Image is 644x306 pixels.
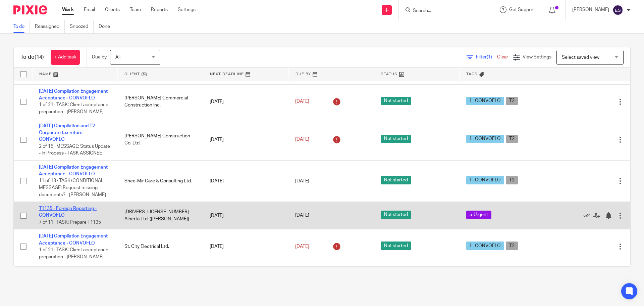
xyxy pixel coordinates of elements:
[118,160,203,202] td: Shee-Mir Care & Consulting Ltd.
[35,20,65,33] a: Reassigned
[466,135,504,143] span: f - CONVOFLO
[20,54,44,61] h1: To do
[118,202,203,229] td: [DRIVERS_LICENSE_NUMBER] Alberta Ltd. ([PERSON_NAME])
[295,244,309,249] span: [DATE]
[39,206,97,218] a: T1135 - Foreign Reporting - CONVOFLO
[466,72,478,76] span: Tags
[523,55,551,59] span: View Settings
[39,165,108,176] a: [DATE] Compilation Engagement Acceptance - CONVOFLO
[99,20,115,33] a: Done
[466,97,504,105] span: f - CONVOFLO
[583,212,593,219] a: Mark as done
[13,5,47,14] img: Pixie
[118,229,203,264] td: St. City Electrical Ltd.
[51,50,80,65] a: + Add task
[381,211,411,219] span: Not started
[506,135,518,143] span: T2
[295,137,309,142] span: [DATE]
[381,242,411,250] span: Not started
[118,264,203,305] td: Shagina, Estate of the late [PERSON_NAME]
[509,7,535,12] span: Get Support
[203,264,288,305] td: [DATE]
[39,103,108,115] span: 1 of 21 · TASK: Client acceptance preparation - [PERSON_NAME]
[381,97,411,105] span: Not started
[487,55,492,59] span: (1)
[105,6,120,13] a: Clients
[203,84,288,119] td: [DATE]
[92,54,107,60] p: Due by
[13,20,30,33] a: To do
[506,97,518,105] span: T2
[84,6,95,13] a: Email
[203,229,288,264] td: [DATE]
[412,8,473,14] input: Search
[118,119,203,160] td: [PERSON_NAME] Construction Co. Ltd.
[39,179,106,197] span: 11 of 13 · TASK/CONDITIONAL MESSAGE: Request missing documents? - [PERSON_NAME]
[572,6,609,13] p: [PERSON_NAME]
[562,55,599,60] span: Select saved view
[612,5,623,15] img: svg%3E
[381,176,411,184] span: Not started
[62,6,74,13] a: Work
[466,176,504,184] span: f - CONVOFLO
[497,55,508,59] a: Clear
[35,54,44,60] span: (14)
[203,202,288,229] td: [DATE]
[39,89,108,100] a: [DATE] Compilation Engagement Acceptance - CONVOFLO
[506,242,518,250] span: T2
[118,84,203,119] td: [PERSON_NAME] Commercial Construction Inc.
[115,55,120,60] span: All
[506,176,518,184] span: T2
[178,6,196,13] a: Settings
[295,99,309,104] span: [DATE]
[466,211,491,219] span: a-Urgent
[381,135,411,143] span: Not started
[39,144,110,156] span: 2 of 15 · MESSAGE: Status Update - In Process - TASK ASSIGNEE
[70,20,94,33] a: Snoozed
[295,179,309,183] span: [DATE]
[39,234,108,245] a: [DATE] Compilation Engagement Acceptance - CONVOFLO
[39,248,108,259] span: 1 of 21 · TASK: Client acceptance preparation - [PERSON_NAME]
[151,6,168,13] a: Reports
[295,213,309,218] span: [DATE]
[466,242,504,250] span: f - CONVOFLO
[203,119,288,160] td: [DATE]
[130,6,141,13] a: Team
[39,124,95,142] a: [DATE] Compilation and T2 Corporate tax return - CONVOFLO
[203,160,288,202] td: [DATE]
[476,55,497,59] span: Filter
[39,220,101,225] span: 7 of 11 · TASK: Prepare T1135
